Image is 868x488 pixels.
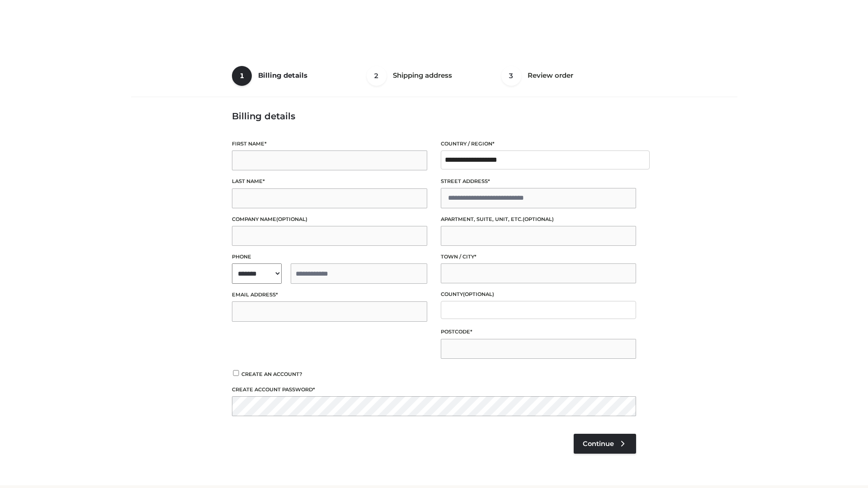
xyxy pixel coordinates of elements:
label: Town / City [441,253,636,261]
span: Review order [528,71,573,80]
span: 2 [367,66,387,86]
label: Street address [441,177,636,186]
label: Email address [232,291,427,299]
span: Continue [583,440,614,448]
span: Shipping address [393,71,452,80]
label: Postcode [441,328,636,336]
span: 1 [232,66,252,86]
input: Create an account? [232,370,240,376]
label: First name [232,140,427,148]
label: Last name [232,177,427,186]
label: Create account password [232,385,636,394]
label: Phone [232,253,427,261]
label: Country / Region [441,140,636,148]
h3: Billing details [232,111,636,122]
label: County [441,290,636,299]
span: (optional) [523,216,554,222]
span: 3 [501,66,521,86]
span: Billing details [258,71,307,80]
a: Continue [574,434,636,454]
label: Apartment, suite, unit, etc. [441,215,636,224]
span: (optional) [463,291,494,297]
span: Create an account? [241,371,302,377]
span: (optional) [276,216,307,222]
label: Company name [232,215,427,224]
